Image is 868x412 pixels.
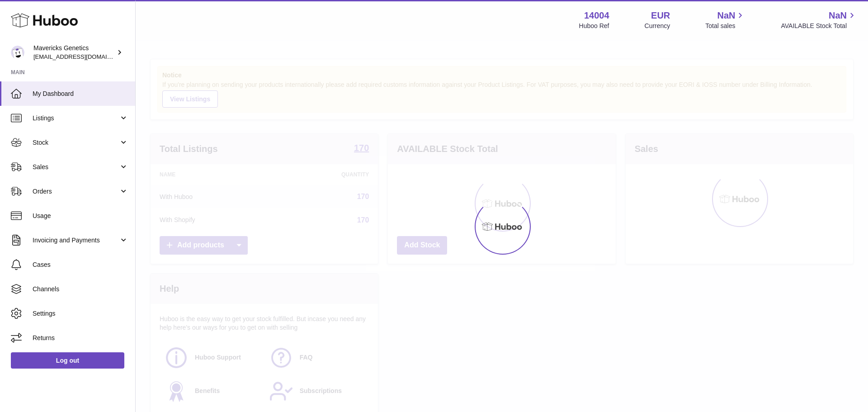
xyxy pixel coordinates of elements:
[33,212,128,220] span: Usage
[33,44,115,61] div: Mavericks Genetics
[33,90,128,98] span: My Dashboard
[33,163,119,171] span: Sales
[717,9,735,22] span: NaN
[705,22,745,30] span: Total sales
[645,22,670,30] div: Currency
[33,53,133,60] span: [EMAIL_ADDRESS][DOMAIN_NAME]
[829,9,847,22] span: NaN
[33,187,119,196] span: Orders
[651,9,670,22] strong: EUR
[705,9,745,30] a: NaN Total sales
[33,285,128,294] span: Channels
[781,9,857,30] a: NaN AVAILABLE Stock Total
[33,138,119,147] span: Stock
[584,9,609,22] strong: 14004
[33,334,128,342] span: Returns
[11,352,124,369] a: Log out
[33,236,119,245] span: Invoicing and Payments
[33,309,128,318] span: Settings
[781,22,857,30] span: AVAILABLE Stock Total
[579,22,609,30] div: Huboo Ref
[11,46,24,59] img: internalAdmin-14004@internal.huboo.com
[33,114,119,123] span: Listings
[33,260,128,269] span: Cases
